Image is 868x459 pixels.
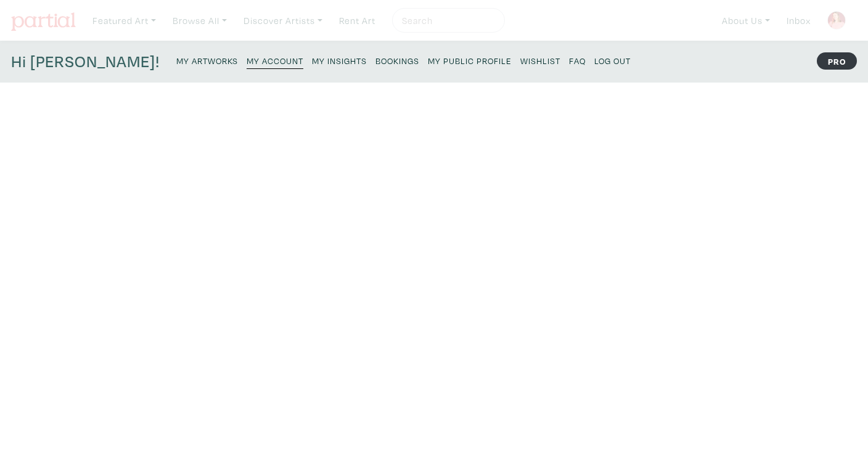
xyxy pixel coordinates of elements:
[375,52,419,68] a: Bookings
[594,55,631,67] small: Log Out
[334,8,381,33] a: Rent Art
[312,52,367,68] a: My Insights
[375,55,419,67] small: Bookings
[520,52,560,68] a: Wishlist
[569,52,586,68] a: FAQ
[716,8,776,33] a: About Us
[312,55,367,67] small: My Insights
[827,11,846,30] img: phpThumb.php
[176,55,238,67] small: My Artworks
[238,8,328,33] a: Discover Artists
[247,55,303,67] small: My Account
[428,52,512,68] a: My Public Profile
[247,52,303,69] a: My Account
[781,8,816,33] a: Inbox
[428,55,512,67] small: My Public Profile
[594,52,631,68] a: Log Out
[11,52,160,71] h4: Hi [PERSON_NAME]!
[569,55,586,67] small: FAQ
[817,52,857,70] strong: PRO
[401,13,493,28] input: Search
[176,52,238,68] a: My Artworks
[167,8,232,33] a: Browse All
[87,8,162,33] a: Featured Art
[520,55,560,67] small: Wishlist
